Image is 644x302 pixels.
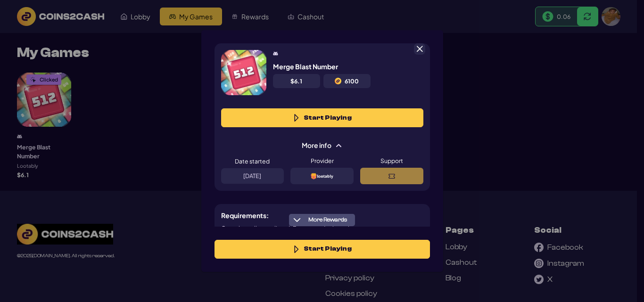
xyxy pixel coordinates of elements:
img: C2C icon [335,78,341,84]
p: Complete all steps listed. Earn rewards along the way. [221,224,369,232]
span: More info [295,140,349,150]
button: Start Playing [221,108,423,127]
button: More Rewards [289,214,355,226]
h5: Merge Blast Number [273,62,338,71]
div: Date started [221,157,284,165]
img: android [273,50,278,57]
span: More Rewards [305,216,351,223]
div: Support [360,157,423,164]
span: $ 6.1 [290,77,302,85]
p: [DATE] [243,173,261,179]
img: Offer [221,50,266,95]
img: Provider Icon [306,173,338,180]
h5: Requirements: [221,211,269,220]
span: 6100 [345,77,359,85]
button: Start Playing [215,240,430,259]
div: Provider [290,157,354,164]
